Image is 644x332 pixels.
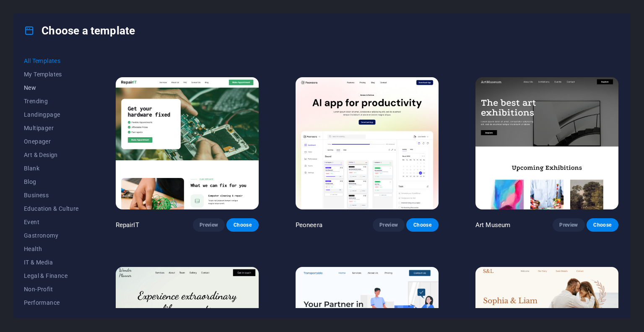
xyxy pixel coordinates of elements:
button: Non-Profit [24,282,79,296]
span: Art & Design [24,152,79,158]
button: Preview [193,218,225,232]
button: New [24,81,79,94]
button: Gastronomy [24,229,79,242]
span: Multipager [24,125,79,131]
span: Blog [24,178,79,185]
span: My Templates [24,71,79,78]
span: Health [24,246,79,252]
button: Blog [24,175,79,188]
span: New [24,84,79,91]
button: All Templates [24,54,79,68]
h4: Choose a template [24,24,135,37]
p: Peoneera [296,221,322,229]
span: Blank [24,165,79,172]
button: Art & Design [24,148,79,162]
button: My Templates [24,68,79,81]
button: Preview [373,218,405,232]
span: Trending [24,98,79,105]
span: IT & Media [24,259,79,266]
button: Preview [553,218,584,232]
img: Art Museum [475,77,618,209]
img: RepairIT [116,77,259,209]
span: Landingpage [24,111,79,118]
span: All Templates [24,58,79,64]
button: Onepager [24,135,79,148]
button: Landingpage [24,108,79,121]
span: Performance [24,299,79,306]
span: Choose [413,222,431,228]
span: Choose [593,222,612,228]
button: Blank [24,162,79,175]
p: Art Museum [475,221,510,229]
span: Non-Profit [24,286,79,293]
button: Multipager [24,121,79,135]
span: Education & Culture [24,205,79,212]
button: Business [24,188,79,202]
button: Performance [24,296,79,309]
span: Business [24,192,79,199]
span: Event [24,219,79,225]
button: Legal & Finance [24,269,79,282]
button: IT & Media [24,256,79,269]
img: Peoneera [296,77,439,209]
span: Onepager [24,138,79,145]
button: Education & Culture [24,202,79,215]
p: RepairIT [116,221,139,229]
span: Preview [559,222,578,228]
span: Preview [379,222,398,228]
button: Event [24,215,79,229]
button: Choose [406,218,438,232]
span: Choose [233,222,252,228]
span: Preview [200,222,218,228]
button: Choose [587,218,618,232]
span: Gastronomy [24,232,79,239]
button: Trending [24,94,79,108]
span: Legal & Finance [24,272,79,279]
button: Choose [226,218,258,232]
button: Health [24,242,79,256]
